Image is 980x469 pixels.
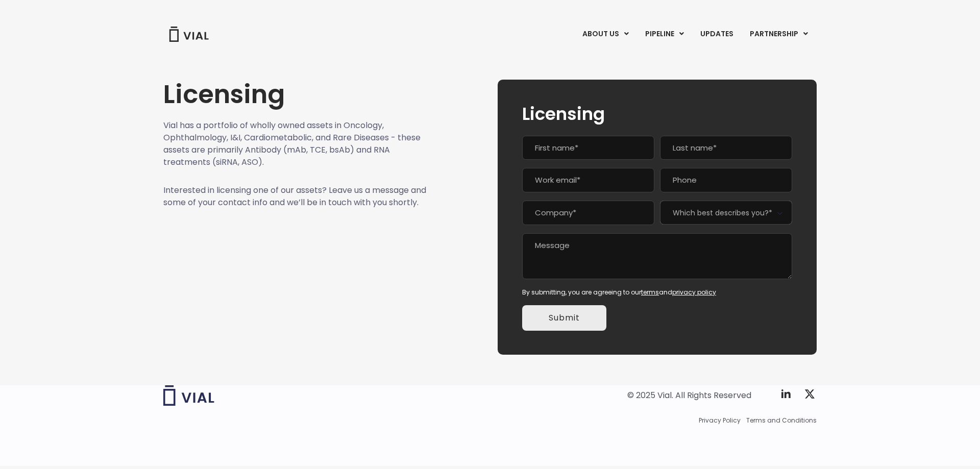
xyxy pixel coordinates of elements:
[522,168,654,192] input: Work email*
[522,305,606,331] input: Submit
[672,288,716,297] a: privacy policy
[163,184,427,209] p: Interested in licensing one of our assets? Leave us a message and some of your contact info and w...
[637,26,692,43] a: PIPELINEMenu Toggle
[574,26,636,43] a: ABOUT USMenu Toggle
[660,201,792,225] span: Which best describes you?*
[163,385,214,406] img: Vial logo wih "Vial" spelled out
[699,416,741,425] a: Privacy Policy
[522,136,654,160] input: First name*
[522,104,792,124] h2: Licensing
[660,136,792,160] input: Last name*
[522,201,654,225] input: Company*
[163,80,427,109] h1: Licensing
[641,288,659,297] a: terms
[742,26,816,43] a: PARTNERSHIPMenu Toggle
[627,390,751,401] div: © 2025 Vial. All Rights Reserved
[168,27,209,42] img: Vial Logo
[692,26,741,43] a: UPDATES
[163,119,427,168] p: Vial has a portfolio of wholly owned assets in Oncology, Ophthalmology, I&I, Cardiometabolic, and...
[746,416,817,425] a: Terms and Conditions
[660,168,792,192] input: Phone
[522,288,792,297] div: By submitting, you are agreeing to our and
